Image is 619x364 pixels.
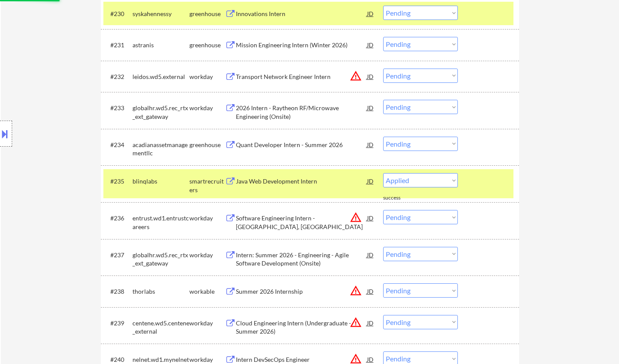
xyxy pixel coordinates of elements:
[366,37,375,52] div: JD
[110,41,126,49] div: #231
[189,41,225,49] div: greenhouse
[132,251,189,268] div: globalhr.wd5.rec_rtx_ext_gateway
[366,210,375,226] div: JD
[189,141,225,149] div: greenhouse
[366,6,375,21] div: JD
[132,287,189,296] div: thorlabs
[132,214,189,231] div: entrust.wd1.entrustcareers
[132,177,189,186] div: blinqlabs
[366,100,375,115] div: JD
[236,319,367,336] div: Cloud Engineering Intern (Undergraduate - Summer 2026)
[383,194,418,202] div: success
[366,247,375,262] div: JD
[110,355,126,364] div: #240
[189,10,225,18] div: greenhouse
[132,104,189,121] div: globalhr.wd5.rec_rtx_ext_gateway
[350,316,362,328] button: warning_amber
[236,177,367,186] div: Java Web Development Intern
[366,173,375,189] div: JD
[132,10,189,18] div: syskahennessy
[350,211,362,223] button: warning_amber
[189,251,225,259] div: workday
[236,72,367,81] div: Transport Network Engineer Intern
[132,41,189,49] div: astranis
[189,104,225,112] div: workday
[366,69,375,84] div: JD
[110,214,126,223] div: #236
[236,355,367,364] div: Intern DevSecOps Engineer
[350,70,362,82] button: warning_amber
[110,251,126,259] div: #237
[236,41,367,49] div: Mission Engineering Intern (Winter 2026)
[366,315,375,331] div: JD
[132,141,189,157] div: acadianassetmanagementllc
[236,287,367,296] div: Summer 2026 Internship
[132,319,189,336] div: centene.wd5.centene_external
[110,287,126,296] div: #238
[366,283,375,299] div: JD
[189,355,225,364] div: workday
[236,141,367,149] div: Quant Developer Intern - Summer 2026
[189,177,225,194] div: smartrecruiters
[110,319,126,328] div: #239
[236,251,367,268] div: Intern: Summer 2026 - Engineering - Agile Software Development (Onsite)
[236,104,367,121] div: 2026 Intern - Raytheon RF/Microwave Engineering (Onsite)
[236,214,367,231] div: Software Engineering Intern - [GEOGRAPHIC_DATA], [GEOGRAPHIC_DATA]
[132,72,189,81] div: leidos.wd5.external
[366,137,375,152] div: JD
[110,10,126,18] div: #230
[189,319,225,328] div: workday
[350,285,362,297] button: warning_amber
[189,287,225,296] div: workable
[236,10,367,18] div: Innovations Intern
[189,214,225,223] div: workday
[189,72,225,81] div: workday
[132,355,189,364] div: nelnet.wd1.mynelnet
